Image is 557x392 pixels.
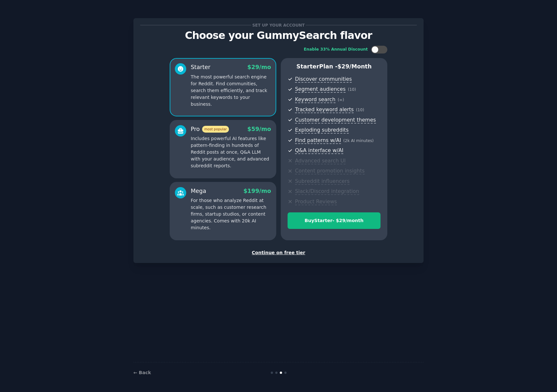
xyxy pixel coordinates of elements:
span: ( ∞ ) [338,98,344,102]
span: Customer development themes [295,117,376,124]
a: ← Back [133,370,151,375]
span: Set up your account [251,22,306,29]
span: $ 199 /mo [244,188,271,194]
span: Subreddit influencers [295,178,349,185]
p: Includes powerful AI features like pattern-finding in hundreds of Reddit posts at once, Q&A LLM w... [191,135,271,169]
div: Pro [191,125,229,133]
span: Tracked keyword alerts [295,106,354,113]
div: Buy Starter - $ 29 /month [288,217,380,224]
span: Exploding subreddits [295,127,348,134]
span: Q&A interface w/AI [295,147,343,154]
p: The most powerful search engine for Reddit. Find communities, search them efficiently, and track ... [191,74,271,108]
span: Advanced search UI [295,158,346,164]
span: $ 59 /mo [247,126,271,132]
span: $ 29 /month [337,63,372,70]
span: ( 2k AI minutes ) [343,138,374,143]
p: Choose your GummySearch flavor [140,30,417,41]
span: Keyword search [295,96,335,103]
span: ( 10 ) [356,108,364,112]
div: Mega [191,187,206,195]
div: Continue on free tier [140,249,417,256]
span: Product Reviews [295,198,337,205]
p: For those who analyze Reddit at scale, such as customer research firms, startup studios, or conte... [191,197,271,231]
span: Find patterns w/AI [295,137,341,144]
span: Slack/Discord integration [295,188,359,195]
div: Enable 33% Annual Discount [304,47,368,53]
span: Discover communities [295,76,352,83]
span: most popular [202,126,229,133]
span: ( 10 ) [348,87,356,92]
button: BuyStarter- $29/month [288,212,381,229]
span: Content promotion insights [295,168,365,174]
div: Starter [191,63,210,71]
p: Starter Plan - [288,63,381,71]
span: Segment audiences [295,86,346,93]
span: $ 29 /mo [247,64,271,70]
